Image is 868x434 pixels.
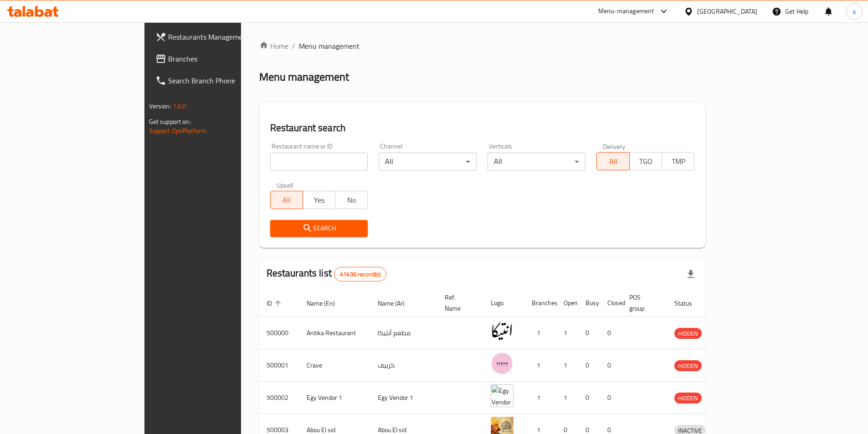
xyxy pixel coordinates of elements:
[270,191,303,209] button: All
[168,53,282,64] span: Branches
[270,121,695,135] h2: Restaurant search
[334,270,386,279] span: 41436 record(s)
[335,191,368,209] button: No
[524,349,556,382] td: 1
[578,317,600,349] td: 0
[524,289,556,317] th: Branches
[488,153,586,171] div: All
[259,41,706,51] nav: breadcrumb
[267,266,387,281] h2: Restaurants list
[148,70,289,92] a: Search Branch Phone
[270,220,368,237] button: Search
[299,349,370,382] td: Crave
[666,155,691,168] span: TMP
[267,298,284,309] span: ID
[307,194,332,207] span: Yes
[148,48,289,70] a: Branches
[491,320,514,342] img: Antika Restaurant
[556,317,578,349] td: 1
[274,194,299,207] span: All
[674,393,702,403] div: HIDDEN
[598,6,654,17] div: Menu-management
[601,155,626,168] span: All
[299,41,360,51] span: Menu management
[370,382,437,414] td: Egy Vendor 1
[578,382,600,414] td: 0
[674,298,704,309] span: Status
[674,328,702,339] div: HIDDEN
[270,153,368,171] input: Search for restaurant name or ID..
[307,298,347,309] span: Name (En)
[299,382,370,414] td: Egy Vendor 1
[674,361,702,371] span: HIDDEN
[629,292,656,314] span: POS group
[603,143,626,149] label: Delivery
[277,223,361,234] span: Search
[299,317,370,349] td: Antika Restaurant
[370,317,437,349] td: مطعم أنتيكا
[578,349,600,382] td: 0
[168,75,282,86] span: Search Branch Phone
[168,31,282,42] span: Restaurants Management
[600,317,622,349] td: 0
[149,116,191,128] span: Get support on:
[277,182,293,188] label: Upsell
[491,384,514,407] img: Egy Vendor 1
[259,70,349,84] h2: Menu management
[600,382,622,414] td: 0
[853,6,856,16] span: a
[445,292,473,314] span: Ref. Name
[600,349,622,382] td: 0
[662,152,694,170] button: TMP
[629,152,662,170] button: TGO
[303,191,335,209] button: Yes
[149,125,207,137] a: Support.OpsPlatform
[491,352,514,375] img: Crave
[556,349,578,382] td: 1
[292,41,295,51] li: /
[680,263,702,285] div: Export file
[149,100,171,112] span: Version:
[674,393,702,403] span: HIDDEN
[578,289,600,317] th: Busy
[633,155,658,168] span: TGO
[370,349,437,382] td: كرييف
[697,6,757,16] div: [GEOGRAPHIC_DATA]
[378,298,416,309] span: Name (Ar)
[379,153,477,171] div: All
[524,317,556,349] td: 1
[173,100,187,112] span: 1.0.0
[483,289,524,317] th: Logo
[524,382,556,414] td: 1
[674,360,702,371] div: HIDDEN
[600,289,622,317] th: Closed
[334,267,386,281] div: Total records count
[556,382,578,414] td: 1
[556,289,578,317] th: Open
[148,26,289,48] a: Restaurants Management
[339,194,364,207] span: No
[674,328,702,339] span: HIDDEN
[596,152,629,170] button: All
